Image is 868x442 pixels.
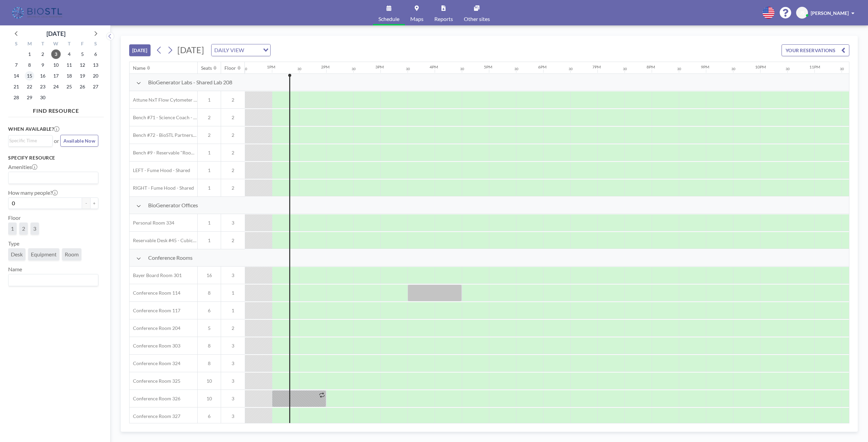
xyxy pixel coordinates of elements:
[9,173,94,182] input: Search for option
[78,49,87,59] span: Friday, September 5, 2025
[148,79,232,86] span: BioGenerator Labs - Shared Lab 208
[224,65,236,71] div: Floor
[148,254,193,261] span: Conference Rooms
[12,93,21,102] span: Sunday, September 28, 2025
[221,237,245,244] span: 2
[91,82,100,91] span: Saturday, September 27, 2025
[90,197,98,209] button: +
[22,225,25,232] span: 2
[198,220,221,226] span: 1
[406,67,410,71] div: 30
[198,97,221,103] span: 1
[177,45,204,55] span: [DATE]
[8,164,37,170] label: Amenities
[198,396,221,402] span: 10
[130,150,197,156] span: Bench #9 - Reservable "RoomZilla" Bench
[198,237,221,244] span: 1
[51,60,61,70] span: Wednesday, September 10, 2025
[592,64,601,69] div: 7PM
[198,114,221,121] span: 2
[63,138,95,144] span: Available Now
[267,64,275,69] div: 1PM
[221,150,245,156] span: 2
[221,272,245,278] span: 3
[64,60,74,70] span: Thursday, September 11, 2025
[434,16,453,22] span: Reports
[321,64,330,69] div: 2PM
[78,60,87,70] span: Friday, September 12, 2025
[221,378,245,384] span: 3
[78,71,87,81] span: Friday, September 19, 2025
[9,137,48,144] input: Search for option
[221,325,245,331] span: 2
[11,251,23,258] span: Desk
[130,185,194,191] span: RIGHT - Fume Hood - Shared
[213,46,245,55] span: DAILY VIEW
[31,251,57,258] span: Equipment
[91,71,100,81] span: Saturday, September 20, 2025
[51,82,61,91] span: Wednesday, September 24, 2025
[198,150,221,156] span: 1
[130,413,180,419] span: Conference Room 327
[840,67,844,71] div: 30
[130,308,180,314] span: Conference Room 117
[25,71,34,81] span: Monday, September 15, 2025
[91,60,100,70] span: Saturday, September 13, 2025
[25,60,34,70] span: Monday, September 8, 2025
[130,220,174,226] span: Personal Room 334
[130,290,180,296] span: Conference Room 114
[38,71,47,81] span: Tuesday, September 16, 2025
[221,396,245,402] span: 3
[9,276,94,285] input: Search for option
[11,6,65,20] img: organization-logo
[25,49,34,59] span: Monday, September 1, 2025
[51,49,61,59] span: Wednesday, September 3, 2025
[221,167,245,173] span: 2
[701,64,709,69] div: 9PM
[460,67,464,71] div: 30
[76,40,89,49] div: F
[198,308,221,314] span: 6
[198,325,221,331] span: 5
[8,214,21,221] label: Floor
[352,67,356,71] div: 30
[221,97,245,103] span: 2
[464,16,490,22] span: Other sites
[221,220,245,226] span: 3
[60,135,98,147] button: Available Now
[36,40,50,49] div: T
[514,67,518,71] div: 30
[130,343,180,349] span: Conference Room 303
[8,105,104,114] h4: FIND RESOURCE
[130,360,180,366] span: Conference Room 324
[130,396,180,402] span: Conference Room 326
[91,49,100,59] span: Saturday, September 6, 2025
[201,65,212,71] div: Seats
[8,155,98,161] h3: Specify resource
[410,16,423,22] span: Maps
[65,251,79,258] span: Room
[484,64,492,69] div: 5PM
[221,132,245,138] span: 2
[64,49,74,59] span: Thursday, September 4, 2025
[800,10,805,16] span: JS
[677,67,681,71] div: 30
[198,167,221,173] span: 1
[46,29,65,38] div: [DATE]
[78,82,87,91] span: Friday, September 26, 2025
[10,40,23,49] div: S
[38,60,47,70] span: Tuesday, September 9, 2025
[198,343,221,349] span: 8
[809,64,820,69] div: 11PM
[130,325,180,331] span: Conference Room 204
[430,64,438,69] div: 4PM
[538,64,547,69] div: 6PM
[221,413,245,419] span: 3
[755,64,766,69] div: 10PM
[221,360,245,366] span: 3
[82,197,90,209] button: -
[8,172,98,184] div: Search for option
[130,114,197,121] span: Bench #71 - Science Coach - BioSTL Bench
[25,93,34,102] span: Monday, September 29, 2025
[221,114,245,121] span: 2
